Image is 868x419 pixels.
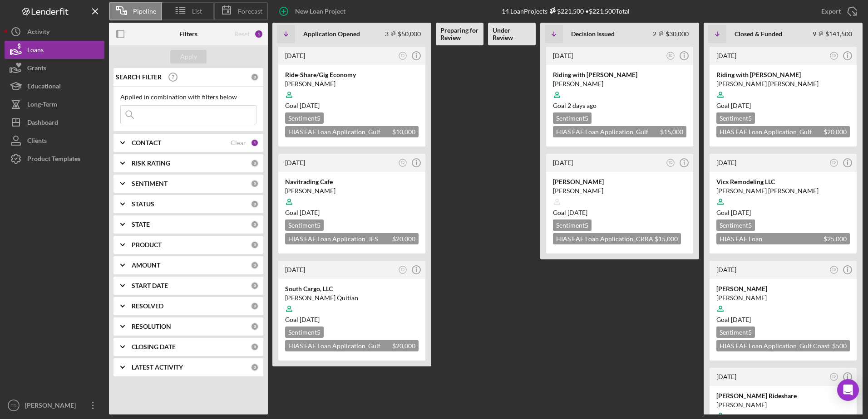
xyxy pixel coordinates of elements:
[397,264,409,276] button: TD
[251,159,259,167] div: 0
[553,112,592,124] div: Sentiment 5
[660,128,683,136] span: $15,000
[272,2,355,20] button: New Loan Project
[716,186,850,195] div: [PERSON_NAME] [PERSON_NAME]
[440,27,479,41] b: Preparing for Review
[5,77,104,95] button: Educational
[669,54,673,57] text: TD
[5,396,104,414] button: TD[PERSON_NAME]
[5,23,104,41] button: Activity
[716,326,755,338] div: Sentiment 5
[285,209,320,216] span: Goal
[553,177,686,186] div: [PERSON_NAME]
[251,282,259,290] div: 0
[708,45,858,148] a: [DATE]TDRiding with [PERSON_NAME][PERSON_NAME] [PERSON_NAME]Goal [DATE]Sentiment5HIAS EAF Loan Ap...
[5,41,104,59] button: Loans
[277,259,427,362] a: [DATE]TDSouth Cargo, LLC[PERSON_NAME] QuitianGoal [DATE]Sentiment5HIAS EAF Loan Application_Gulf ...
[716,373,736,380] time: 2025-08-15 19:39
[251,73,259,81] div: 0
[27,150,80,170] div: Product Templates
[716,79,850,88] div: [PERSON_NAME] [PERSON_NAME]
[828,371,840,383] button: TD
[285,70,419,79] div: Ride-Share/Gig Economy
[669,161,673,164] text: TD
[120,93,256,101] div: Applied in combination with filters below
[132,180,168,187] b: SENTIMENT
[132,221,150,228] b: STATE
[812,2,863,20] button: Export
[5,59,104,77] button: Grants
[5,113,104,132] button: Dashboard
[23,396,82,417] div: [PERSON_NAME]
[133,8,156,15] span: Pipeline
[665,50,677,62] button: TD
[285,79,419,88] div: [PERSON_NAME]
[553,79,686,88] div: [PERSON_NAME]
[401,54,405,57] text: TD
[493,27,531,41] b: Under Review
[5,150,104,168] a: Product Templates
[5,95,104,113] button: Long-Term
[132,139,161,146] b: CONTACT
[285,326,324,338] div: Sentiment 5
[553,219,592,231] div: Sentiment 5
[655,235,678,243] span: $15,000
[27,23,49,43] div: Activity
[502,7,630,15] div: 14 Loan Projects • $221,500 Total
[716,177,850,186] div: Vics Remodeling LLC
[285,186,419,195] div: [PERSON_NAME]
[665,157,677,169] button: TD
[731,316,751,323] time: 10/13/2025
[716,400,850,409] div: [PERSON_NAME]
[813,30,852,38] div: 9 $141,500
[832,161,836,164] text: TD
[708,259,858,362] a: [DATE]TD[PERSON_NAME][PERSON_NAME]Goal [DATE]Sentiment5HIAS EAF Loan Application_Gulf Coast JFCS ...
[716,70,850,79] div: Riding with [PERSON_NAME]
[285,177,419,186] div: Navitrading Cafe
[285,340,419,351] div: HIAS EAF Loan Application_Gulf Coast JFCS
[828,264,840,276] button: TD
[567,102,597,109] time: 10/06/2025
[300,316,320,323] time: 10/10/2025
[132,323,171,330] b: RESOLUTION
[731,209,751,216] time: 10/18/2025
[285,219,324,231] div: Sentiment 5
[132,343,176,351] b: CLOSING DATE
[385,30,421,38] div: 3 $50,000
[716,340,850,351] div: HIAS EAF Loan Application_Gulf Coast JFCS
[285,159,305,166] time: 2025-09-11 18:54
[553,186,686,195] div: [PERSON_NAME]
[132,364,183,371] b: LATEST ACTIVITY
[735,30,782,38] b: Closed & Funded
[708,152,858,255] a: [DATE]TDVics Remodeling LLC[PERSON_NAME] [PERSON_NAME]Goal [DATE]Sentiment5HIAS EAF Loan Applicat...
[277,45,427,148] a: [DATE]TDRide-Share/Gig Economy[PERSON_NAME]Goal [DATE]Sentiment5HIAS EAF Loan Application_Gulf Co...
[254,29,263,39] div: 1
[300,209,320,216] time: 11/10/2025
[179,30,197,38] b: Filters
[716,52,736,59] time: 2025-09-03 01:09
[824,128,847,136] span: $20,000
[251,322,259,331] div: 0
[832,54,836,57] text: TD
[553,159,573,166] time: 2025-08-13 16:56
[251,180,259,188] div: 0
[392,128,415,136] span: $10,000
[553,126,686,137] div: HIAS EAF Loan Application_Gulf Coast JFCS
[285,233,419,244] div: HIAS EAF Loan Application_JFS Washtenaw County
[285,52,305,59] time: 2025-09-20 11:14
[832,268,836,271] text: TD
[567,209,587,216] time: 10/12/2025
[731,102,751,109] time: 11/02/2025
[285,266,305,273] time: 2025-08-17 23:05
[553,70,686,79] div: Riding with [PERSON_NAME]
[180,50,197,63] div: Apply
[716,316,751,323] span: Goal
[397,157,409,169] button: TD
[5,132,104,150] button: Clients
[170,50,207,63] button: Apply
[285,284,419,293] div: South Cargo, LLC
